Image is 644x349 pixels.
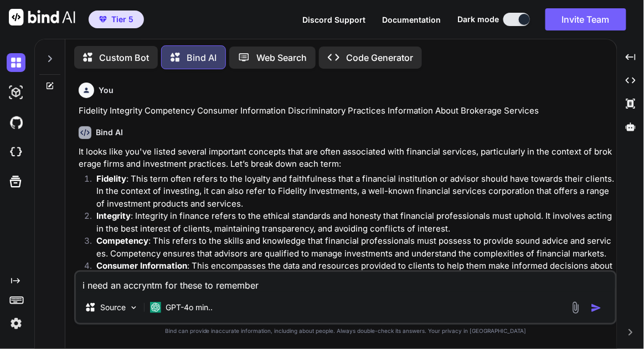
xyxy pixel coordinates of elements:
[96,260,615,285] p: : This encompasses the data and resources provided to clients to help them make informed decision...
[7,314,25,333] img: settings
[96,260,187,271] strong: Consumer Information
[99,16,107,23] img: premium
[96,210,615,235] p: : Integrity in finance refers to the ethical standards and honesty that financial professionals m...
[76,272,615,292] textarea: i need an accryntm for these to remembe
[457,14,499,25] span: Dark mode
[302,15,365,24] span: Discord Support
[96,127,123,138] h6: Bind AI
[74,327,617,335] p: Bind can provide inaccurate information, including about people. Always double-check its answers....
[99,85,114,96] h6: You
[129,303,138,312] img: Pick Models
[96,173,615,211] p: : This term often refers to the loyalty and faithfulness that a financial institution or advisor ...
[187,51,217,64] p: Bind AI
[79,146,615,171] p: It looks like you've listed several important concepts that are often associated with financial s...
[96,235,615,260] p: : This refers to the skills and knowledge that financial professionals must possess to provide so...
[96,211,131,221] strong: Integrity
[9,9,75,25] img: Bind AI
[569,301,582,314] img: attachment
[99,51,149,64] p: Custom Bot
[96,235,148,246] strong: Competency
[591,302,602,314] img: icon
[382,15,441,24] span: Documentation
[545,8,626,30] button: Invite Team
[346,51,413,64] p: Code Generator
[7,143,25,162] img: cloudideIcon
[96,173,126,184] strong: Fidelity
[89,11,144,28] button: premiumTier 5
[111,14,133,25] span: Tier 5
[166,302,213,313] p: GPT-4o min..
[382,14,441,25] button: Documentation
[7,53,25,72] img: darkChat
[100,302,126,313] p: Source
[7,83,25,102] img: darkAi-studio
[256,51,307,64] p: Web Search
[150,302,161,313] img: GPT-4o mini
[302,14,365,25] button: Discord Support
[79,105,615,117] p: Fidelity Integrity Competency Consumer Information Discriminatory Practices Information About Bro...
[7,113,25,132] img: githubDark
